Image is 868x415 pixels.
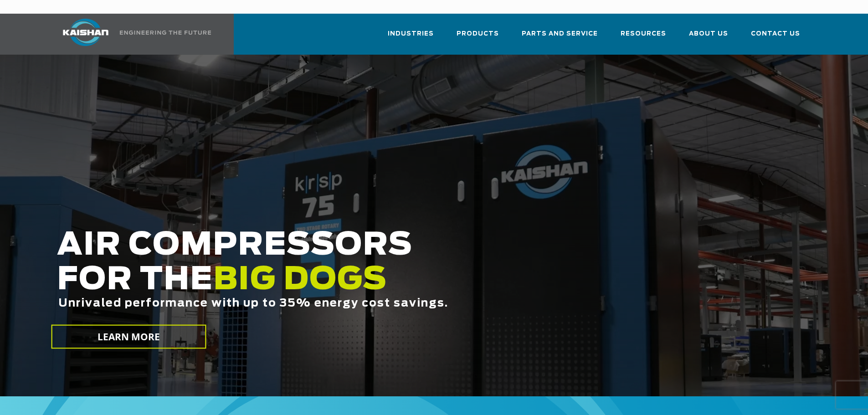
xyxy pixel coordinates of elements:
a: About Us [689,22,728,53]
a: Parts and Service [522,22,598,53]
h2: AIR COMPRESSORS FOR THE [57,228,684,338]
span: Products [457,29,499,39]
span: Unrivaled performance with up to 35% energy cost savings. [58,298,448,309]
span: BIG DOGS [213,265,387,296]
a: Contact Us [751,22,800,53]
a: LEARN MORE [51,325,206,349]
a: Products [457,22,499,53]
a: Industries [388,22,434,53]
img: kaishan logo [51,19,120,46]
span: LEARN MORE [97,330,160,343]
span: About Us [689,29,728,39]
span: Resources [621,29,666,39]
img: Engineering the future [120,31,211,35]
span: Industries [388,29,434,39]
span: Contact Us [751,29,800,39]
a: Resources [621,22,666,53]
span: Parts and Service [522,29,598,39]
a: Kaishan USA [51,14,213,55]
